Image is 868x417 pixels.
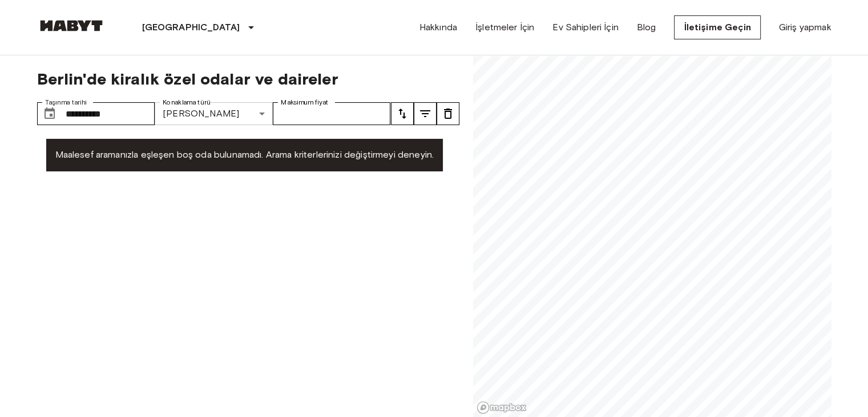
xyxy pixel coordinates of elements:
font: İletişime Geçin [684,22,750,33]
a: Hakkında [419,21,457,34]
font: Giriş yapmak [779,22,831,33]
font: Maalesef aramanızla eşleşen boş oda bulunamadı. Arama kriterlerinizi değiştirmeyi deneyin. [55,149,434,160]
button: melodi [391,102,414,125]
a: Giriş yapmak [779,21,831,34]
button: melodi [437,102,459,125]
font: Ev Sahipleri İçin [552,22,619,33]
font: Taşınma tarihi [45,98,87,106]
font: Hakkında [419,22,457,33]
font: Konaklama türü [163,98,210,106]
font: Blog [637,22,656,33]
a: İşletmeler İçin [475,21,534,34]
button: Choose date, selected date is 30 Sep 2025 [38,102,61,125]
a: İletişime Geçin [674,15,760,39]
font: Maksimum fiyat [281,98,328,106]
a: Mapbox logosu [477,401,527,414]
a: Ev Sahipleri İçin [552,21,619,34]
font: [PERSON_NAME] [163,108,239,119]
font: İşletmeler İçin [475,22,534,33]
font: Berlin'de kiralık özel odalar ve daireler [37,69,338,89]
img: Habyt [37,20,106,31]
font: [GEOGRAPHIC_DATA] [142,22,240,33]
a: Blog [637,21,656,34]
button: melodi [414,102,437,125]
